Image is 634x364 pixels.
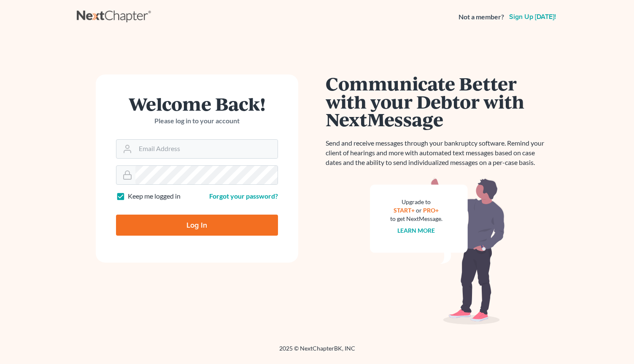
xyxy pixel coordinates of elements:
[116,116,278,126] p: Please log in to your account
[397,227,435,234] a: Learn more
[128,191,181,201] label: Keep me logged in
[394,207,415,214] a: START+
[135,140,278,158] input: Email Address
[116,215,278,236] input: Log In
[459,12,504,22] strong: Not a member?
[77,344,558,359] div: 2025 © NextChapterBK, INC
[116,95,278,113] h1: Welcome Back!
[390,198,442,206] div: Upgrade to
[326,74,549,128] h1: Communicate Better with your Debtor with NextMessage
[416,207,422,214] span: or
[423,207,439,214] a: PRO+
[390,215,442,223] div: to get NextMessage.
[507,13,558,20] a: Sign up [DATE]!
[370,178,505,325] img: nextmessage_bg-59042aed3d76b12b5cd301f8e5b87938c9018125f34e5fa2b7a6b67550977c72.svg
[209,192,278,200] a: Forgot your password?
[326,138,549,167] p: Send and receive messages through your bankruptcy software. Remind your client of hearings and mo...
